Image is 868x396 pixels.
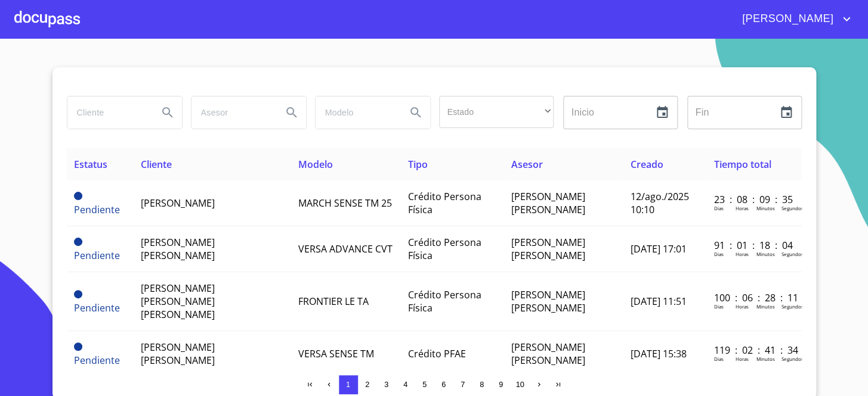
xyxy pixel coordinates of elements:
[461,380,465,389] span: 7
[511,288,585,314] span: [PERSON_NAME] [PERSON_NAME]
[141,236,215,262] span: [PERSON_NAME] [PERSON_NAME]
[631,190,689,216] span: 12/ago./2025 10:10
[358,375,377,394] button: 2
[735,251,748,257] p: Horas
[74,238,82,246] span: Pendiente
[781,205,803,211] p: Segundos
[408,236,481,262] span: Crédito Persona Física
[631,242,687,255] span: [DATE] 17:01
[713,251,723,257] p: Dias
[756,251,774,257] p: Minutos
[515,380,524,389] span: 10
[756,356,774,362] p: Minutos
[277,98,306,127] button: Search
[74,249,120,262] span: Pendiente
[511,158,543,171] span: Asesor
[713,291,794,304] p: 100 : 06 : 28 : 11
[713,239,794,252] p: 91 : 01 : 18 : 04
[713,193,794,206] p: 23 : 08 : 09 : 35
[408,158,428,171] span: Tipo
[403,380,407,389] span: 4
[781,251,803,257] p: Segundos
[74,290,82,298] span: Pendiente
[499,380,503,389] span: 9
[191,96,273,129] input: search
[511,375,530,394] button: 10
[346,380,350,389] span: 1
[74,354,120,367] span: Pendiente
[511,190,585,216] span: [PERSON_NAME] [PERSON_NAME]
[415,375,434,394] button: 5
[733,10,854,29] button: account of current user
[713,344,794,357] p: 119 : 02 : 41 : 34
[441,380,446,389] span: 6
[74,158,107,171] span: Estatus
[781,356,803,362] p: Segundos
[401,98,430,127] button: Search
[298,347,374,360] span: VERSA SENSE TM
[365,380,369,389] span: 2
[74,301,120,314] span: Pendiente
[756,205,774,211] p: Minutos
[756,303,774,310] p: Minutos
[439,96,554,128] div: ​
[67,96,149,129] input: search
[422,380,427,389] span: 5
[298,158,333,171] span: Modelo
[453,375,472,394] button: 7
[74,192,82,200] span: Pendiente
[339,375,358,394] button: 1
[631,295,687,308] span: [DATE] 11:51
[631,347,687,360] span: [DATE] 15:38
[472,375,492,394] button: 8
[631,158,663,171] span: Creado
[141,341,215,367] span: [PERSON_NAME] [PERSON_NAME]
[713,158,771,171] span: Tiempo total
[480,380,484,389] span: 8
[713,205,723,211] p: Dias
[735,303,748,310] p: Horas
[733,10,839,29] span: [PERSON_NAME]
[735,356,748,362] p: Horas
[781,303,803,310] p: Segundos
[408,190,481,216] span: Crédito Persona Física
[316,96,397,129] input: search
[396,375,415,394] button: 4
[141,282,215,321] span: [PERSON_NAME] [PERSON_NAME] [PERSON_NAME]
[74,342,82,351] span: Pendiente
[141,158,172,171] span: Cliente
[141,197,215,210] span: [PERSON_NAME]
[408,288,481,314] span: Crédito Persona Física
[153,98,182,127] button: Search
[492,375,511,394] button: 9
[74,203,120,216] span: Pendiente
[735,205,748,211] p: Horas
[377,375,396,394] button: 3
[298,295,369,308] span: FRONTIER LE TA
[511,341,585,367] span: [PERSON_NAME] [PERSON_NAME]
[298,242,393,255] span: VERSA ADVANCE CVT
[511,236,585,262] span: [PERSON_NAME] [PERSON_NAME]
[713,356,723,362] p: Dias
[713,303,723,310] p: Dias
[384,380,388,389] span: 3
[434,375,453,394] button: 6
[298,197,392,210] span: MARCH SENSE TM 25
[408,347,466,360] span: Crédito PFAE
